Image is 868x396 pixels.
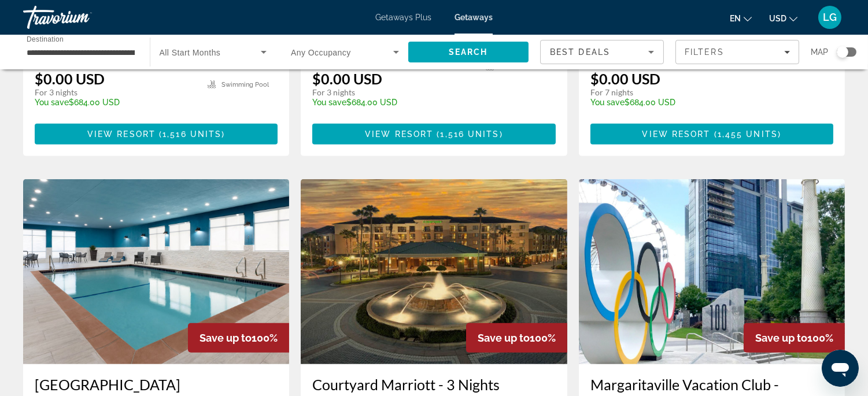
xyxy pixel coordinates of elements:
span: ( ) [711,129,781,139]
img: Courtyard Marriott - 3 Nights [301,179,567,364]
p: $684.00 USD [590,98,756,107]
p: For 3 nights [35,87,196,98]
p: For 7 nights [590,87,756,98]
div: 100% [188,323,289,353]
span: Any Occupancy [291,48,351,57]
button: View Resort(1,516 units) [35,124,278,145]
p: For 3 nights [312,87,474,98]
span: Search [449,47,488,57]
button: View Resort(1,455 units) [590,124,833,145]
a: Courtyard Marriott - 3 Nights [312,376,555,393]
span: Destination [27,35,64,43]
span: 1,516 units [162,129,221,139]
span: en [730,14,741,23]
span: Swimming Pool [221,81,269,88]
span: 1,516 units [441,129,500,139]
span: LG [823,12,837,23]
p: $684.00 USD [35,98,196,107]
a: Travorium [23,2,139,32]
span: View Resort [365,129,433,139]
input: Select destination [27,46,135,60]
span: Save up to [478,332,530,344]
span: Map [811,44,828,60]
p: $684.00 USD [312,98,474,107]
span: You save [35,98,69,107]
span: View Resort [87,129,156,139]
span: ( ) [433,129,503,139]
span: Save up to [755,332,807,344]
button: Change currency [769,10,797,27]
span: You save [590,98,625,107]
img: Margaritaville Vacation Club - Atlanta - 3 Nights [579,179,845,364]
button: Filters [675,40,799,64]
span: You save [312,98,346,107]
span: Best Deals [550,47,610,57]
p: $0.00 USD [35,70,105,87]
button: Change language [730,10,752,27]
div: 100% [744,323,845,353]
iframe: Button to launch messaging window [822,350,859,387]
span: Filters [685,47,724,57]
span: USD [769,14,786,23]
img: Hampton Inn Oakhurst Yosemite - 3 Nights [23,179,289,364]
a: Getaways Plus [375,13,431,22]
mat-select: Sort by [550,45,654,59]
span: ( ) [156,129,225,139]
span: All Start Months [160,48,221,57]
span: Save up to [200,332,252,344]
span: 1,455 units [718,129,778,139]
a: Getaways [455,13,493,22]
button: User Menu [815,5,845,29]
p: $0.00 USD [312,70,382,87]
div: 100% [466,323,567,353]
button: View Resort(1,516 units) [312,124,555,145]
span: View Resort [642,129,711,139]
button: Search [408,42,529,62]
p: $0.00 USD [590,70,660,87]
